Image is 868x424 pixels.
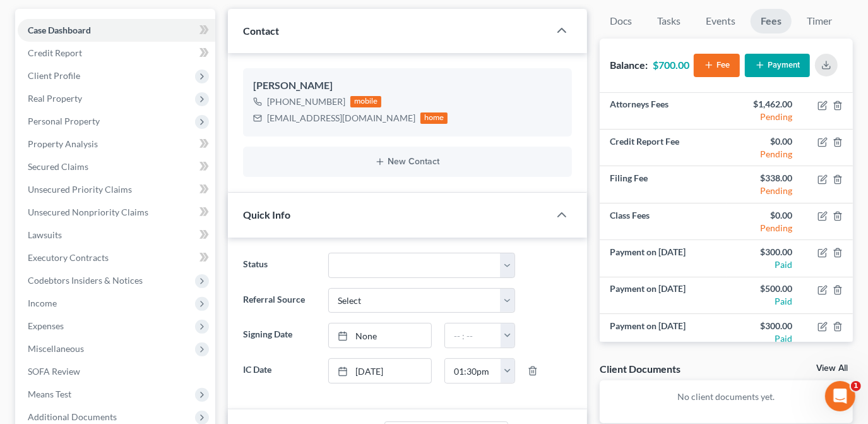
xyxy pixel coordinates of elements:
[329,359,431,383] a: [DATE]
[600,240,726,277] td: Payment on [DATE]
[28,93,82,104] span: Real Property
[737,148,792,161] div: Pending
[28,320,64,331] span: Expenses
[18,178,215,201] a: Unsecured Priority Claims
[600,314,726,351] td: Payment on [DATE]
[737,172,792,185] div: $338.00
[600,277,726,313] td: Payment on [DATE]
[694,54,740,77] button: Fee
[243,209,290,221] span: Quick Info
[28,161,88,172] span: Secured Claims
[737,98,792,111] div: $1,462.00
[737,185,792,197] div: Pending
[737,246,792,258] div: $300.00
[737,111,792,123] div: Pending
[737,295,792,308] div: Paid
[267,95,345,108] div: [PHONE_NUMBER]
[18,360,215,383] a: SOFA Review
[28,229,62,240] span: Lawsuits
[28,116,100,126] span: Personal Property
[751,9,792,33] a: Fees
[18,246,215,269] a: Executory Contracts
[237,288,322,313] label: Referral Source
[350,96,382,107] div: mobile
[600,93,726,130] td: Attorneys Fees
[243,25,279,37] span: Contact
[653,59,689,71] strong: $700.00
[18,42,215,64] a: Credit Report
[28,275,143,286] span: Codebtors Insiders & Notices
[28,343,84,354] span: Miscellaneous
[28,389,71,399] span: Means Test
[445,324,501,348] input: -- : --
[28,25,91,35] span: Case Dashboard
[737,222,792,234] div: Pending
[18,155,215,178] a: Secured Claims
[28,47,82,58] span: Credit Report
[445,359,501,383] input: -- : --
[797,9,842,33] a: Timer
[816,364,848,373] a: View All
[600,9,642,33] a: Docs
[600,362,681,375] div: Client Documents
[745,54,810,77] button: Payment
[18,201,215,224] a: Unsecured Nonpriority Claims
[825,381,855,411] iframe: Intercom live chat
[253,78,562,94] div: [PERSON_NAME]
[237,253,322,278] label: Status
[737,332,792,345] div: Paid
[28,70,80,81] span: Client Profile
[851,381,861,391] span: 1
[28,138,98,149] span: Property Analysis
[28,184,132,195] span: Unsecured Priority Claims
[737,135,792,148] div: $0.00
[610,391,843,403] p: No client documents yet.
[647,9,691,33] a: Tasks
[28,411,117,422] span: Additional Documents
[18,133,215,155] a: Property Analysis
[329,324,431,348] a: None
[737,282,792,295] div: $500.00
[696,9,746,33] a: Events
[237,323,322,348] label: Signing Date
[253,157,562,167] button: New Contact
[18,19,215,42] a: Case Dashboard
[28,298,57,308] span: Income
[600,130,726,166] td: Credit Report Fee
[737,258,792,271] div: Paid
[237,358,322,384] label: IC Date
[600,166,726,203] td: Filing Fee
[600,203,726,239] td: Class Fees
[420,112,448,124] div: home
[267,112,415,124] div: [EMAIL_ADDRESS][DOMAIN_NAME]
[737,320,792,332] div: $300.00
[28,366,80,377] span: SOFA Review
[28,207,148,217] span: Unsecured Nonpriority Claims
[737,209,792,222] div: $0.00
[18,224,215,246] a: Lawsuits
[28,252,109,263] span: Executory Contracts
[610,59,648,71] strong: Balance:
